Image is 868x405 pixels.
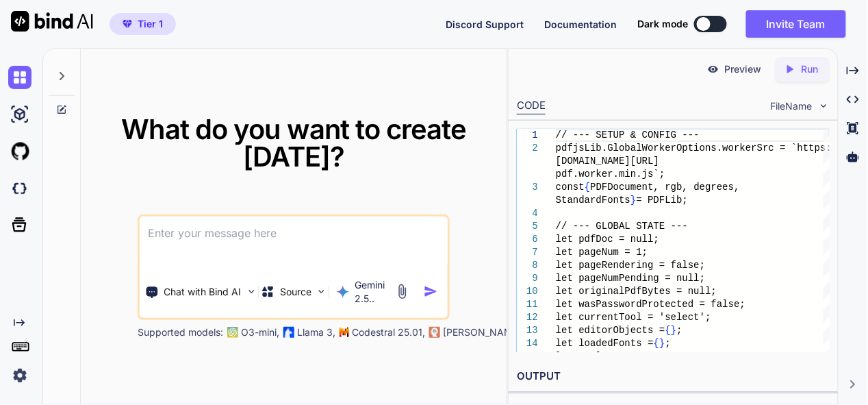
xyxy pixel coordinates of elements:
span: let pdfDoc = null; [556,234,659,245]
div: 13 [517,324,538,337]
p: Source [280,285,311,299]
img: Llama2 [283,327,294,338]
span: let originalPdfBytes = null; [556,286,717,297]
img: settings [8,364,31,387]
span: let scale = 1.0; [556,351,648,362]
img: attachment [394,284,410,299]
span: let pageNumPending = null; [556,273,705,284]
span: const [556,182,585,193]
span: let editorObjects = [556,325,665,336]
img: premium [123,20,132,28]
span: StandardFonts [556,195,630,206]
img: Pick Models [316,286,327,297]
span: // --- GLOBAL STATE --- [556,221,688,232]
div: 2 [517,142,538,155]
img: GPT-4 [227,327,238,338]
img: Gemini 2.5 Pro [335,285,349,299]
span: // --- SETUP & CONFIG --- [556,130,700,140]
span: ; [677,325,682,336]
button: premiumTier 1 [110,13,176,35]
img: icon [424,284,438,299]
span: let pageRendering = false; [556,260,705,271]
p: Run [802,62,819,76]
span: Documentation [544,19,617,30]
p: Gemini 2.5.. [355,278,389,306]
span: [DOMAIN_NAME][URL] [556,156,659,167]
span: } [672,325,677,336]
span: = PDFLib; [637,195,689,206]
span: } [660,338,665,349]
div: 15 [517,350,538,363]
span: ; [665,338,671,349]
img: Bind AI [11,11,93,32]
span: Discord Support [446,19,524,30]
p: O3-mini, [241,326,279,339]
div: 5 [517,220,538,233]
span: FileName [771,99,813,113]
h2: OUTPUT [509,360,837,393]
div: 11 [517,298,538,311]
button: Discord Support [446,17,524,32]
img: preview [707,63,719,75]
div: CODE [517,98,546,114]
button: Invite Team [746,10,846,38]
p: Chat with Bind AI [164,285,241,299]
button: Documentation [544,17,617,32]
span: { [654,338,659,349]
img: darkCloudIdeIcon [8,177,31,200]
div: 3 [517,181,538,194]
span: Tier 1 [138,17,163,31]
img: claude [429,327,440,338]
p: Llama 3, [297,326,335,339]
div: 10 [517,285,538,298]
span: pdf.worker.min.js`; [556,169,665,180]
p: Supported models: [138,326,223,339]
div: 8 [517,259,538,272]
span: let wasPasswordProtected = false; [556,299,745,310]
span: PDFDocument, rgb, degrees, [591,182,740,193]
img: ai-studio [8,103,31,126]
img: Pick Tools [245,286,257,297]
span: Dark mode [637,17,689,31]
img: chat [8,66,31,89]
img: chevron down [818,100,830,112]
span: let currentTool = 'select'; [556,312,711,323]
p: Preview [725,62,762,76]
span: let pageNum = 1; [556,247,648,258]
div: 9 [517,272,538,285]
div: 12 [517,311,538,324]
span: { [585,182,590,193]
span: { [665,325,671,336]
div: 14 [517,337,538,350]
span: pdfjsLib.GlobalWorkerOptions.workerSrc = `https:// [556,143,843,154]
span: } [631,195,637,206]
p: [PERSON_NAME] 3.7 Sonnet, [443,326,576,339]
img: Mistral-AI [340,328,349,337]
span: let loadedFonts = [556,338,654,349]
div: 7 [517,246,538,259]
div: 6 [517,233,538,246]
span: What do you want to create [DATE]? [121,112,466,173]
img: githubLight [8,140,31,163]
div: 1 [517,129,538,142]
p: Codestral 25.01, [352,326,425,339]
div: 4 [517,207,538,220]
